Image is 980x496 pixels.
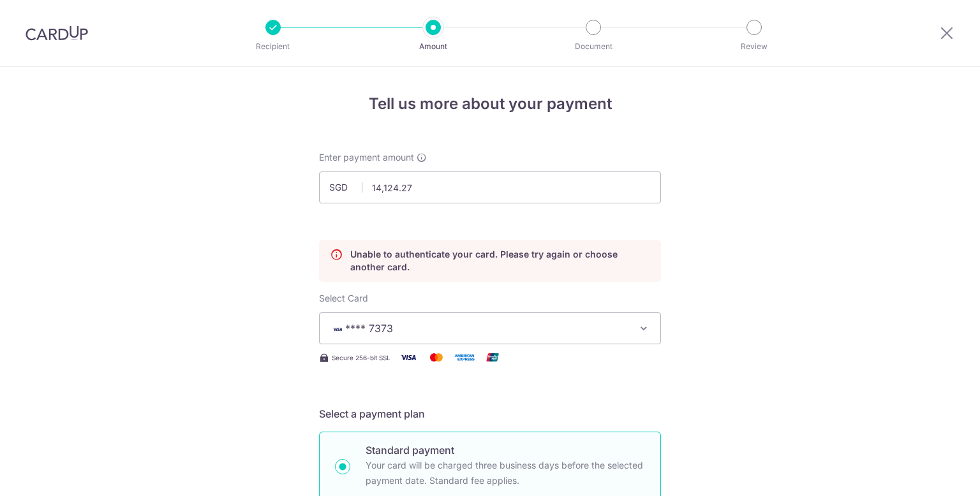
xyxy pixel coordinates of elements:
span: SGD [329,181,362,194]
p: Standard payment [366,442,645,458]
span: translation missing: en.payables.payment_networks.credit_card.summary.labels.select_card [319,293,368,303]
img: Mastercard [424,349,449,365]
p: Amount [386,40,480,53]
p: Document [546,40,641,53]
img: VISA [330,325,345,333]
img: Union Pay [480,349,505,365]
p: Review [707,40,801,53]
p: Unable to authenticate your card. Please try again or choose another card. [350,248,650,274]
img: Visa [396,349,421,365]
input: 0.00 [319,171,661,203]
span: Enter payment amount [319,151,414,164]
h4: Tell us more about your payment [319,92,661,115]
p: Recipient [226,40,320,53]
h5: Select a payment plan [319,406,661,421]
img: American Express [452,349,477,365]
span: Secure 256-bit SSL [332,353,390,363]
img: CardUp [26,26,88,41]
iframe: Opens a widget where you can find more information [898,458,967,490]
p: Your card will be charged three business days before the selected payment date. Standard fee appl... [366,458,645,488]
